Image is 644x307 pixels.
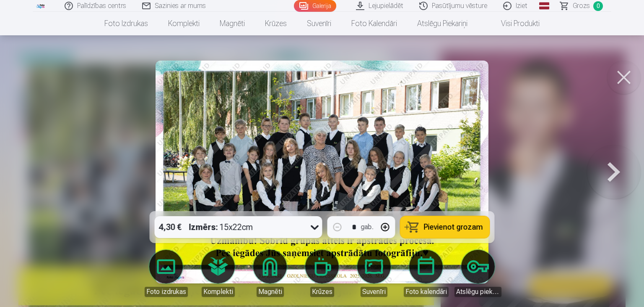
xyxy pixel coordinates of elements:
a: Atslēgu piekariņi [454,250,501,297]
div: Atslēgu piekariņi [454,287,501,297]
div: Krūzes [310,287,334,297]
a: Foto kalendāri [341,12,407,35]
a: Suvenīri [351,250,397,297]
span: Grozs [573,1,590,11]
span: 0 [593,1,603,11]
a: Komplekti [195,250,241,297]
strong: Izmērs : [189,221,218,233]
a: Krūzes [299,250,345,297]
a: Foto izdrukas [143,250,190,297]
a: Krūzes [255,12,297,35]
div: 4,30 € [155,216,186,238]
a: Magnēti [247,250,293,297]
a: Magnēti [210,12,255,35]
a: Komplekti [158,12,210,35]
div: Foto izdrukas [145,287,188,297]
a: Foto kalendāri [402,250,449,297]
span: Pievienot grozam [424,223,483,231]
a: Atslēgu piekariņi [407,12,478,35]
div: Suvenīri [361,287,387,297]
a: Foto izdrukas [94,12,158,35]
div: Komplekti [202,287,235,297]
div: Magnēti [257,287,284,297]
div: gab. [361,222,374,232]
div: 15x22cm [189,216,253,238]
button: Pievienot grozam [400,216,490,238]
a: Suvenīri [297,12,341,35]
a: Visi produkti [478,12,550,35]
div: Foto kalendāri [404,287,449,297]
img: /fa1 [36,3,45,8]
